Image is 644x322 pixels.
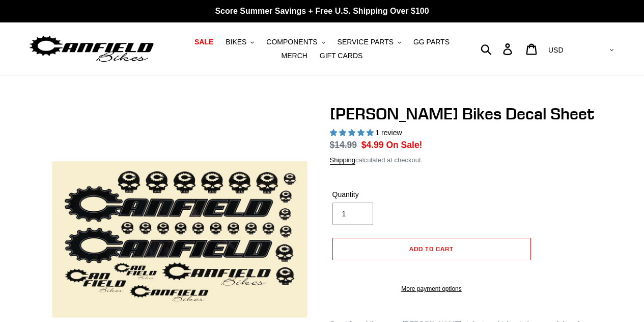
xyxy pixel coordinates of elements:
[266,38,317,46] span: COMPONENTS
[28,33,155,65] img: Canfield Bikes
[413,38,450,46] span: GG PARTS
[315,49,368,63] a: GIFT CARDS
[330,155,600,165] div: calculated at checkout.
[220,35,259,49] button: BIKES
[361,140,384,150] span: $4.99
[194,38,213,46] span: SALE
[282,52,307,60] span: MERCH
[330,140,357,150] s: $14.99
[276,49,313,63] a: MERCH
[330,104,600,123] h1: [PERSON_NAME] Bikes Decal Sheet
[338,38,394,46] span: SERVICE PARTS
[189,35,218,49] a: SALE
[226,38,246,46] span: BIKES
[332,189,429,200] label: Quantity
[320,52,363,60] span: GIFT CARDS
[386,138,422,152] span: On Sale!
[332,35,406,49] button: SERVICE PARTS
[330,156,356,165] a: Shipping
[409,245,454,253] span: Add to cart
[261,35,330,49] button: COMPONENTS
[375,129,402,137] span: 1 review
[330,129,376,137] span: 5.00 stars
[332,284,531,293] a: More payment options
[332,238,531,260] button: Add to cart
[408,35,455,49] a: GG PARTS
